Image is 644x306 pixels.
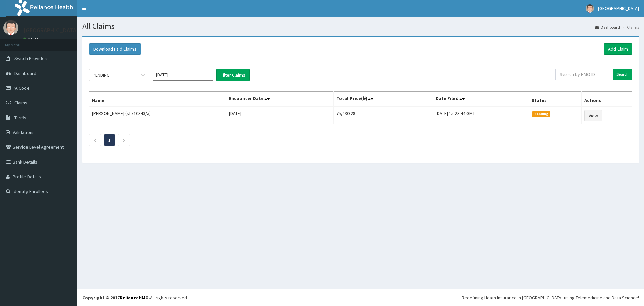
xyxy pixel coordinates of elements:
a: View [584,110,602,121]
th: Date Filed [433,92,529,107]
button: Download Paid Claims [89,43,141,55]
span: Pending [532,111,551,117]
img: User Image [3,20,18,35]
footer: All rights reserved. [77,289,644,306]
img: User Image [586,4,594,13]
li: Claims [621,24,639,30]
h1: All Claims [82,22,639,31]
input: Search by HMO ID [555,69,610,80]
th: Status [529,92,581,107]
td: [PERSON_NAME] (sfl/10343/a) [89,107,226,124]
div: Redefining Heath Insurance in [GEOGRAPHIC_DATA] using Telemedicine and Data Science! [462,294,639,301]
td: [DATE] 15:23:44 GMT [433,107,529,124]
button: Filter Claims [216,69,250,81]
a: Next page [123,137,126,143]
th: Name [89,92,226,107]
th: Encounter Date [226,92,334,107]
td: 75,430.28 [333,107,433,124]
span: Tariffs [14,115,26,121]
th: Actions [581,92,632,107]
span: Switch Providers [14,55,49,61]
td: [DATE] [226,107,334,124]
span: [GEOGRAPHIC_DATA] [598,5,639,11]
input: Search [613,69,632,80]
span: Dashboard [14,70,36,76]
a: RelianceHMO [120,295,149,301]
a: Online [23,37,40,41]
strong: Copyright © 2017 . [82,295,150,301]
span: Claims [14,100,28,106]
a: Add Claim [604,43,632,55]
th: Total Price(₦) [333,92,433,107]
p: [GEOGRAPHIC_DATA] [23,27,79,33]
a: Dashboard [595,24,620,30]
a: Page 1 is your current page [108,137,111,143]
a: Previous page [93,137,96,143]
input: Select Month and Year [153,69,213,81]
div: PENDING [93,72,110,78]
